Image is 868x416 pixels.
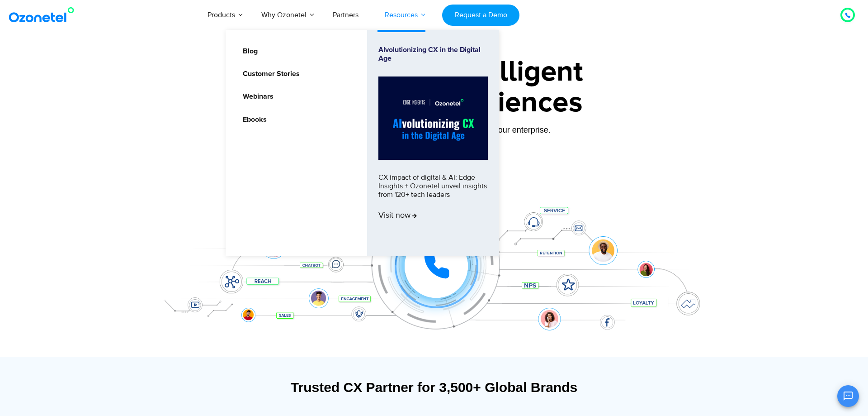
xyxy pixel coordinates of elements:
a: Webinars [237,91,275,102]
a: Blog [237,46,259,57]
a: Customer Stories [237,68,301,80]
img: Alvolutionizing.jpg [378,77,488,160]
button: Open chat [837,385,859,407]
span: Visit now [378,211,417,221]
a: Request a Demo [442,5,519,26]
a: Ebooks [237,114,268,125]
div: Turn every conversation into a growth engine for your enterprise. [151,125,717,135]
div: Trusted CX Partner for 3,500+ Global Brands [156,379,712,395]
div: Orchestrate Intelligent [151,57,717,86]
div: Customer Experiences [151,81,717,124]
a: Alvolutionizing CX in the Digital AgeCX impact of digital & AI: Edge Insights + Ozonetel unveil i... [378,46,488,240]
